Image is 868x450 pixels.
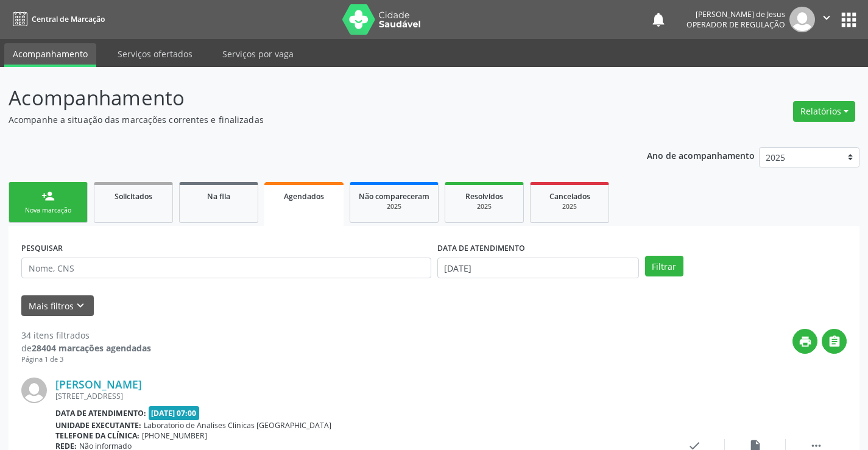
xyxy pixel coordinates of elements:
span: Operador de regulação [686,19,785,30]
input: Selecione um intervalo [437,258,639,278]
span: Solicitados [115,191,152,202]
div: 2025 [454,202,515,211]
i:  [828,335,841,348]
img: img [21,378,47,403]
p: Acompanhe a situação das marcações correntes e finalizadas [9,113,604,126]
div: Nova marcação [18,206,79,215]
div: [PERSON_NAME] de Jesus [686,9,785,19]
div: 34 itens filtrados [21,329,151,342]
div: 2025 [539,202,600,211]
span: [PHONE_NUMBER] [142,431,207,441]
button:  [815,7,838,32]
button: Relatórios [793,101,855,122]
p: Ano de acompanhamento [647,147,755,163]
img: img [789,7,815,32]
i: print [799,335,812,348]
span: Resolvidos [465,191,503,202]
span: Cancelados [549,191,590,202]
button: notifications [650,11,667,28]
i: keyboard_arrow_down [74,299,87,312]
a: Serviços por vaga [214,43,302,65]
i:  [820,11,833,24]
span: Agendados [284,191,324,202]
a: Acompanhamento [4,43,96,67]
strong: 28404 marcações agendadas [32,342,151,354]
label: DATA DE ATENDIMENTO [437,239,525,258]
a: Serviços ofertados [109,43,201,65]
input: Nome, CNS [21,258,431,278]
button: Mais filtroskeyboard_arrow_down [21,295,94,317]
span: Na fila [207,191,230,202]
div: [STREET_ADDRESS] [55,391,664,401]
button:  [822,329,847,354]
span: [DATE] 07:00 [149,406,200,420]
a: Central de Marcação [9,9,105,29]
p: Acompanhamento [9,83,604,113]
b: Data de atendimento: [55,408,146,418]
b: Unidade executante: [55,420,141,431]
div: person_add [41,189,55,203]
button: apps [838,9,859,30]
span: Não compareceram [359,191,429,202]
div: de [21,342,151,354]
button: print [792,329,817,354]
span: Laboratorio de Analises Clinicas [GEOGRAPHIC_DATA] [144,420,331,431]
a: [PERSON_NAME] [55,378,142,391]
div: 2025 [359,202,429,211]
label: PESQUISAR [21,239,63,258]
b: Telefone da clínica: [55,431,139,441]
button: Filtrar [645,256,683,276]
div: Página 1 de 3 [21,354,151,365]
span: Central de Marcação [32,14,105,24]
